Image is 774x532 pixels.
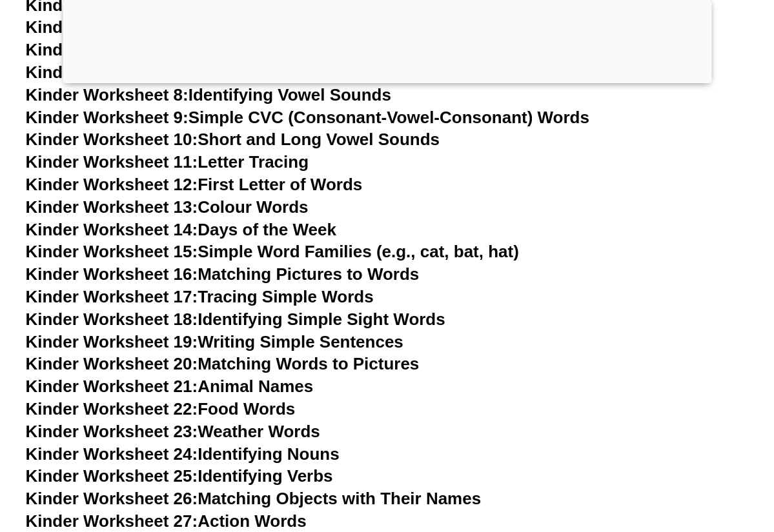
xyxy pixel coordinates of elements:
span: Kinder Worksheet 7: [26,63,188,82]
span: Kinder Worksheet 9: [26,108,188,127]
span: Kinder Worksheet 20: [26,354,198,373]
span: Kinder Worksheet 8: [26,85,188,104]
a: Kinder Worksheet 9:Simple CVC (Consonant-Vowel-Consonant) Words [26,108,589,127]
iframe: Chat Widget [553,386,774,532]
a: Kinder Worksheet 24:Identifying Nouns [26,444,340,464]
a: Kinder Worksheet 11:Letter Tracing [26,152,309,172]
span: Kinder Worksheet 17: [26,287,198,306]
span: Kinder Worksheet 24: [26,444,198,464]
a: Kinder Worksheet 13:Colour Words [26,197,309,217]
span: Kinder Worksheet 11: [26,152,198,172]
a: Kinder Worksheet 10:Short and Long Vowel Sounds [26,130,440,149]
span: Kinder Worksheet 22: [26,399,198,419]
span: Kinder Worksheet 26: [26,489,198,508]
a: Kinder Worksheet 7:Matching Uppercase and Lowercase Letters [26,63,539,82]
a: Kinder Worksheet 20:Matching Words to Pictures [26,354,420,373]
a: Kinder Worksheet 19:Writing Simple Sentences [26,332,403,351]
a: Kinder Worksheet 23:Weather Words [26,422,320,441]
a: Kinder Worksheet 8:Identifying Vowel Sounds [26,85,391,104]
span: Kinder Worksheet 27: [26,511,198,531]
a: Kinder Worksheet 6:Alphabet Sequencing [26,40,360,59]
span: Kinder Worksheet 6: [26,40,188,59]
a: Kinder Worksheet 14:Days of the Week [26,220,336,239]
span: Kinder Worksheet 14: [26,220,198,239]
span: Kinder Worksheet 18: [26,310,198,329]
a: Kinder Worksheet 27:Action Words [26,511,307,531]
a: Kinder Worksheet 5:Rhyming Words [26,17,317,37]
a: Kinder Worksheet 22:Food Words [26,399,296,419]
span: Kinder Worksheet 15: [26,242,198,261]
a: Kinder Worksheet 26:Matching Objects with Their Names [26,489,482,508]
a: Kinder Worksheet 21:Animal Names [26,377,314,396]
a: Kinder Worksheet 16:Matching Pictures to Words [26,264,420,284]
span: Kinder Worksheet 16: [26,264,198,284]
a: Kinder Worksheet 18:Identifying Simple Sight Words [26,310,445,329]
div: Widget chat [553,386,774,532]
span: Kinder Worksheet 10: [26,130,198,149]
a: Kinder Worksheet 15:Simple Word Families (e.g., cat, bat, hat) [26,242,519,261]
span: Kinder Worksheet 19: [26,332,198,351]
span: Kinder Worksheet 21: [26,377,198,396]
span: Kinder Worksheet 25: [26,466,198,486]
span: Kinder Worksheet 5: [26,17,188,37]
span: Kinder Worksheet 13: [26,197,198,217]
span: Kinder Worksheet 23: [26,422,198,441]
a: Kinder Worksheet 25:Identifying Verbs [26,466,333,486]
span: Kinder Worksheet 12: [26,175,198,194]
a: Kinder Worksheet 17:Tracing Simple Words [26,287,374,306]
a: Kinder Worksheet 12:First Letter of Words [26,175,363,194]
